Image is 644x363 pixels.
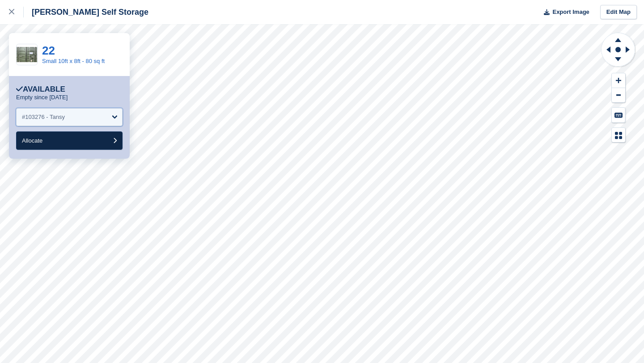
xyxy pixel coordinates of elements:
button: Map Legend [612,128,625,143]
p: Empty since [DATE] [16,94,68,101]
div: Available [16,85,65,94]
img: IMG_1006.jpeg [17,47,37,63]
button: Keyboard Shortcuts [612,108,625,122]
button: Zoom In [612,73,625,88]
a: Edit Map [600,5,637,20]
div: #103276 - Tansy [22,113,65,122]
span: Export Image [552,8,589,17]
span: Allocate [22,137,42,144]
button: Allocate [16,131,123,150]
div: [PERSON_NAME] Self Storage [24,7,148,17]
a: Small 10ft x 8ft - 80 sq ft [42,58,105,64]
button: Export Image [538,5,589,20]
a: 22 [42,44,55,57]
button: Zoom Out [612,88,625,103]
